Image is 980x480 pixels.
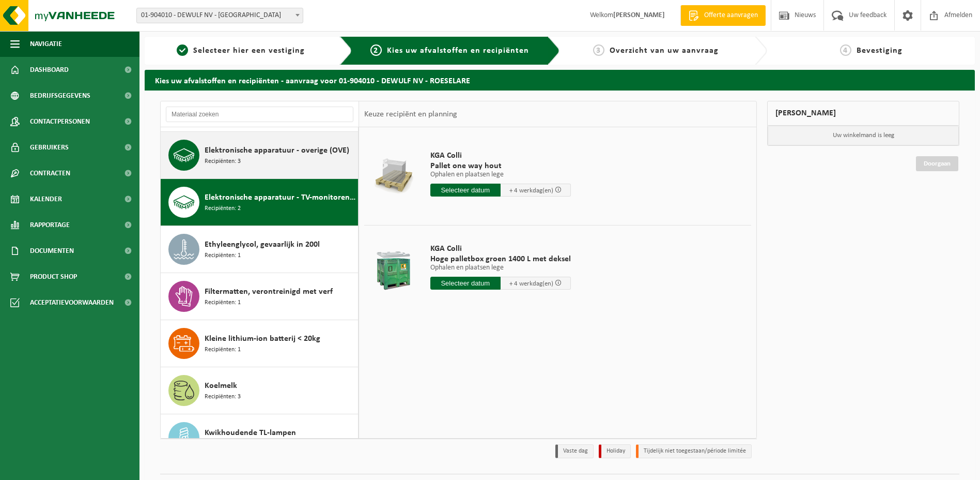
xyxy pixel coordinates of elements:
div: Keuze recipiënt en planning [359,101,462,127]
h2: Kies uw afvalstoffen en recipiënten - aanvraag voor 01-904010 - DEWULF NV - ROESELARE [145,70,975,90]
a: Offerte aanvragen [680,5,766,26]
span: Filtermatten, verontreinigd met verf [205,286,333,298]
input: Materiaal zoeken [166,107,353,122]
span: Recipiënten: 3 [205,392,241,402]
span: Navigatie [30,31,62,57]
button: Elektronische apparatuur - overige (OVE) Recipiënten: 3 [161,132,359,179]
li: Tijdelijk niet toegestaan/période limitée [636,444,752,458]
span: KGA Colli [430,244,571,254]
span: Overzicht van uw aanvraag [610,47,719,55]
input: Selecteer datum [430,184,501,197]
span: Dashboard [30,57,69,83]
input: Selecteer datum [430,277,501,290]
span: Kalender [30,186,62,212]
button: Koelmelk Recipiënten: 3 [161,367,359,414]
span: 1 [177,44,188,56]
a: 1Selecteer hier een vestiging [150,44,332,57]
span: Gebruikers [30,134,69,160]
span: Koelmelk [205,380,237,392]
button: Ethyleenglycol, gevaarlijk in 200l Recipiënten: 1 [161,226,359,273]
span: Rapportage [30,212,70,238]
span: Recipiënten: 1 [205,298,241,308]
span: KGA Colli [430,151,571,161]
button: Kwikhoudende TL-lampen [161,414,359,461]
span: 4 [840,44,851,56]
span: Ethyleenglycol, gevaarlijk in 200l [205,238,320,251]
span: Recipiënten: 1 [205,251,241,261]
span: Bevestiging [857,47,903,55]
p: Ophalen en plaatsen lege [430,264,571,272]
span: 2 [370,44,382,56]
span: Contactpersonen [30,109,90,134]
span: Bedrijfsgegevens [30,83,90,109]
span: Kleine lithium-ion batterij < 20kg [205,333,320,345]
span: + 4 werkdag(en) [509,280,553,287]
span: Recipiënten: 1 [205,345,241,355]
div: [PERSON_NAME] [767,101,959,126]
strong: [PERSON_NAME] [613,11,665,19]
span: Offerte aanvragen [702,10,760,21]
span: Acceptatievoorwaarden [30,290,114,316]
span: Hoge palletbox groen 1400 L met deksel [430,254,571,264]
span: Elektronische apparatuur - TV-monitoren (TVM) [205,191,355,204]
span: Kies uw afvalstoffen en recipiënten [387,47,529,55]
span: Pallet one way hout [430,161,571,171]
button: Kleine lithium-ion batterij < 20kg Recipiënten: 1 [161,320,359,367]
span: 01-904010 - DEWULF NV - ROESELARE [136,8,303,23]
span: Kwikhoudende TL-lampen [205,427,296,439]
span: Contracten [30,160,70,186]
button: Elektronische apparatuur - TV-monitoren (TVM) Recipiënten: 2 [161,179,359,226]
li: Holiday [599,444,631,458]
p: Ophalen en plaatsen lege [430,171,571,178]
span: + 4 werkdag(en) [509,187,553,194]
span: Product Shop [30,264,77,290]
a: Doorgaan [916,156,958,171]
li: Vaste dag [555,444,594,458]
span: Recipiënten: 3 [205,157,241,167]
span: Recipiënten: 2 [205,204,241,214]
p: Uw winkelmand is leeg [768,126,959,145]
span: Elektronische apparatuur - overige (OVE) [205,144,349,157]
span: 3 [593,44,604,56]
button: Filtermatten, verontreinigd met verf Recipiënten: 1 [161,273,359,320]
span: Selecteer hier een vestiging [193,47,305,55]
span: 01-904010 - DEWULF NV - ROESELARE [137,8,303,23]
span: Documenten [30,238,74,264]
